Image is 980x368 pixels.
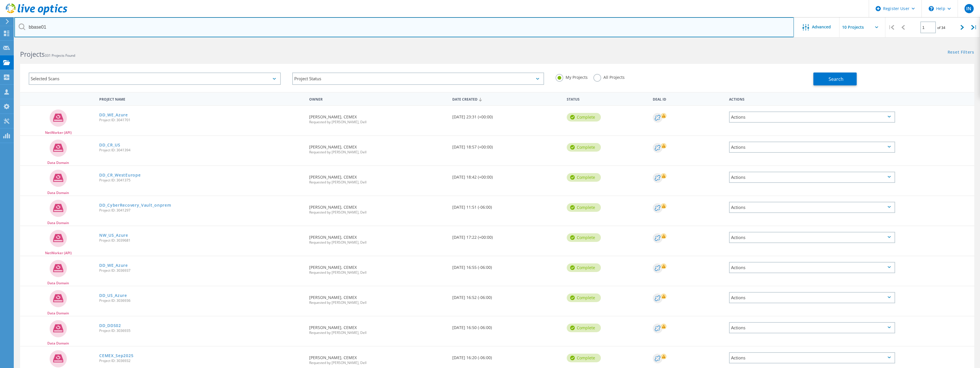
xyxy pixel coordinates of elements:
div: Complete [567,263,601,272]
div: [PERSON_NAME], CEMEX [306,166,449,190]
span: Search [829,76,843,82]
div: Actions [729,352,895,363]
div: Actions [729,292,895,303]
span: Data Domain [47,342,69,345]
div: Complete [567,324,601,332]
span: NetWorker (API) [45,251,72,255]
span: Data Domain [47,161,69,165]
a: DD_WE_Azure [99,263,128,267]
div: Complete [567,233,601,242]
div: [DATE] 16:55 (-06:00) [449,256,564,275]
span: Requested by [PERSON_NAME], Dell [309,181,447,184]
div: Complete [567,293,601,302]
span: Requested by [PERSON_NAME], Dell [309,331,447,334]
div: [PERSON_NAME], CEMEX [306,106,449,130]
label: All Projects [593,74,625,79]
div: Actions [729,202,895,213]
div: [DATE] 16:20 (-06:00) [449,347,564,365]
a: DD_DDS02 [99,324,121,328]
span: Project ID: 3041394 [99,148,303,152]
span: Data Domain [47,191,69,195]
div: Actions [726,93,898,104]
svg: \n [929,6,934,11]
div: Project Name [96,93,306,104]
a: NW_US_Azure [99,233,128,237]
a: DD_CR_WestEurope [99,173,141,177]
div: Complete [567,113,601,122]
div: | [885,17,897,38]
div: Actions [729,142,895,153]
div: Actions [729,172,895,183]
div: Date Created [449,93,564,104]
div: Actions [729,111,895,123]
div: Actions [729,232,895,243]
span: Project ID: 3036936 [99,299,303,302]
span: Requested by [PERSON_NAME], Dell [309,150,447,154]
a: DD_CR_US [99,143,120,147]
span: Project ID: 3041701 [99,118,303,122]
a: DD_WE_Azure [99,113,128,117]
div: | [968,17,980,38]
a: DD_CyberRecovery_Vault_onprem [99,203,171,207]
label: My Projects [556,74,588,79]
div: Complete [567,203,601,212]
div: Complete [567,173,601,182]
div: [PERSON_NAME], CEMEX [306,256,449,280]
div: [DATE] 23:31 (+00:00) [449,106,564,125]
span: of 34 [937,25,945,30]
span: Requested by [PERSON_NAME], Dell [309,120,447,124]
div: [PERSON_NAME], CEMEX [306,286,449,310]
div: [DATE] 16:52 (-06:00) [449,286,564,305]
a: DD_US_Azure [99,293,127,297]
span: Project ID: 3041297 [99,209,303,212]
span: Advanced [812,25,831,29]
button: Search [813,73,857,85]
input: Search projects by name, owner, ID, company, etc [14,17,794,37]
div: Complete [567,354,601,362]
span: Project ID: 3036937 [99,269,303,272]
div: Complete [567,143,601,152]
span: Project ID: 3036935 [99,329,303,332]
span: Data Domain [47,221,69,225]
div: Deal Id [650,93,726,104]
div: [PERSON_NAME], CEMEX [306,196,449,220]
div: [PERSON_NAME], CEMEX [306,316,449,340]
span: Project ID: 3036932 [99,359,303,363]
span: Requested by [PERSON_NAME], Dell [309,301,447,304]
div: Actions [729,262,895,273]
div: Selected Scans [29,73,281,85]
span: Requested by [PERSON_NAME], Dell [309,361,447,365]
span: Project ID: 3039681 [99,239,303,242]
span: Data Domain [47,281,69,285]
div: Owner [306,93,449,104]
div: [PERSON_NAME], CEMEX [306,136,449,160]
span: Data Domain [47,312,69,315]
a: CEMEX_Sep2025 [99,354,133,358]
span: IN [966,6,971,11]
div: [DATE] 18:57 (+00:00) [449,136,564,155]
span: 331 Projects Found [45,53,75,58]
div: Actions [729,322,895,333]
div: [PERSON_NAME], CEMEX [306,226,449,250]
div: Status [564,93,650,104]
a: Live Optics Dashboard [6,12,67,16]
span: Project ID: 3041375 [99,179,303,182]
span: Requested by [PERSON_NAME], Dell [309,211,447,214]
span: NetWorker (API) [45,131,72,134]
b: Projects [20,50,45,59]
div: [DATE] 17:22 (+00:00) [449,226,564,245]
a: Reset Filters [948,50,974,55]
div: [DATE] 18:42 (+00:00) [449,166,564,185]
span: Requested by [PERSON_NAME], Dell [309,241,447,244]
div: [DATE] 16:50 (-06:00) [449,316,564,335]
div: Project Status [292,73,544,85]
div: [DATE] 11:51 (-06:00) [449,196,564,215]
span: Requested by [PERSON_NAME], Dell [309,271,447,274]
